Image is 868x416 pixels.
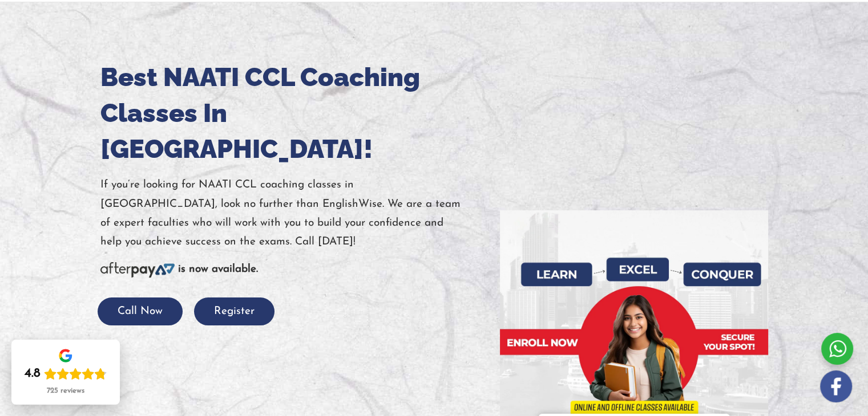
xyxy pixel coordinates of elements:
img: Afterpay-Logo [100,262,175,278]
a: Call Now [98,306,183,317]
b: is now available. [178,264,258,275]
div: 725 reviews [47,386,84,395]
div: 4.8 [25,366,41,382]
a: Register [194,306,274,317]
img: white-facebook.png [820,370,852,402]
div: Rating: 4.8 out of 5 [25,366,107,382]
button: Register [194,297,274,325]
h1: Best NAATI CCL Coaching Classes In [GEOGRAPHIC_DATA]! [100,59,483,167]
button: Call Now [98,297,183,325]
p: If you’re looking for NAATI CCL coaching classes in [GEOGRAPHIC_DATA], look no further than Engli... [100,176,483,251]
